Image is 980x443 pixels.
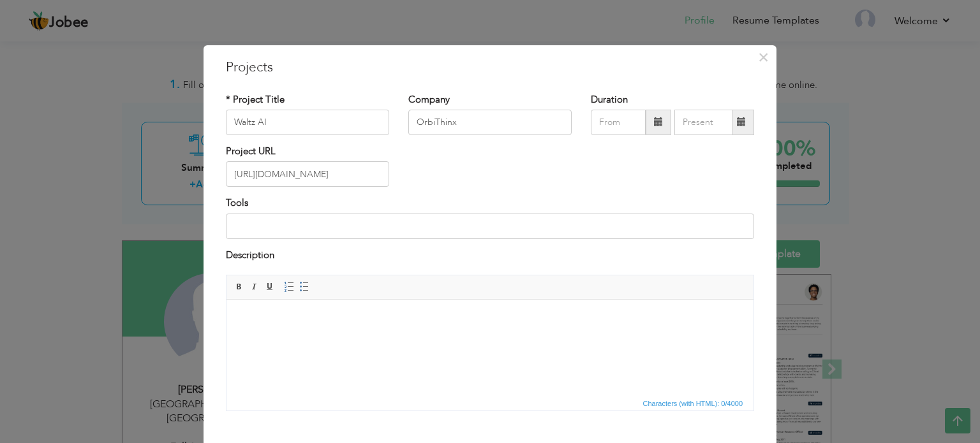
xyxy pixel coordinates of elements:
label: Company [408,93,450,106]
a: Insert/Remove Numbered List [282,280,296,294]
span: × [758,46,769,69]
label: Description [226,249,274,262]
a: Italic [248,280,262,294]
button: Close [753,47,773,68]
label: * Project Title [226,93,285,106]
input: Present [674,110,732,135]
input: From [591,110,646,135]
a: Underline [263,280,277,294]
span: Characters (with HTML): 0/4000 [641,398,746,409]
label: Tools [226,196,248,210]
div: Statistics [641,398,747,409]
a: Insert/Remove Bulleted List [297,280,311,294]
iframe: Rich Text Editor, projectEditor [226,300,754,395]
a: Bold [232,280,246,294]
label: Project URL [226,145,276,158]
label: Duration [591,93,628,106]
h3: Projects [226,58,754,77]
